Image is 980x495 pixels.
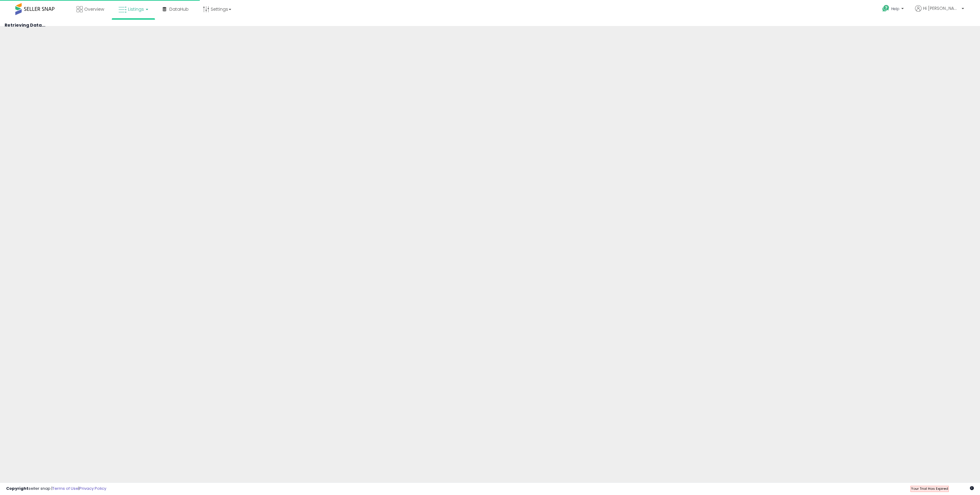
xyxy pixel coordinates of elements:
[882,5,890,12] i: Get Help
[84,6,104,12] span: Overview
[915,5,964,19] a: Hi [PERSON_NAME]
[891,6,899,11] span: Help
[169,6,189,12] span: DataHub
[5,23,975,28] h4: Retrieving Data...
[128,6,144,12] span: Listings
[923,5,960,11] span: Hi [PERSON_NAME]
